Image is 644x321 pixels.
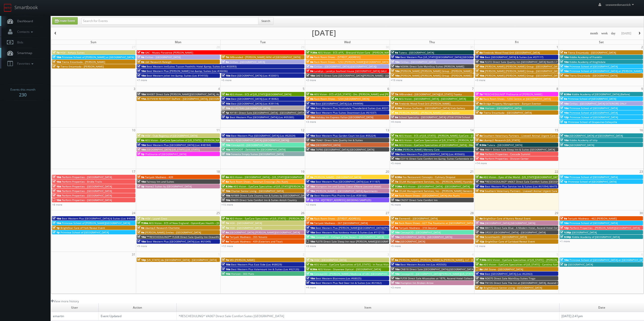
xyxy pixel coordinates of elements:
span: seaweedonastick [606,3,635,7]
span: 10a [222,194,230,197]
span: 10a [475,152,484,156]
span: 10a [306,148,315,151]
span: 9a [475,217,483,220]
span: ESA - #[STREET_ADDRESS] (BEDDING SAMPLES) [314,198,371,202]
span: HGV - Kohala Suites [60,51,85,54]
a: +5 more [221,78,232,82]
span: 10a [560,55,569,59]
span: [PERSON_NAME] - [GEOGRAPHIC_DATA] Apartments [316,189,378,193]
span: Stratus Surfaces - [GEOGRAPHIC_DATA] Slab Gallery [403,106,465,110]
span: 8a [391,217,398,220]
span: 8a [222,175,229,179]
span: Primrose School of [GEOGRAPHIC_DATA] [569,111,618,114]
span: AEG Vision - EyeCare Specialties of [US_STATE] - [PERSON_NAME] Eyecare Associates - [PERSON_NAME] [145,138,270,142]
span: 10a [306,180,315,183]
span: Best Western Plus [US_STATE][GEOGRAPHIC_DATA] [GEOGRAPHIC_DATA] (Loc #37096) [400,55,504,59]
span: Favorites [15,61,35,66]
span: 10a [222,152,230,156]
span: ZEITVIEW RESHOOT DuPont - [GEOGRAPHIC_DATA], [GEOGRAPHIC_DATA] [147,97,234,101]
span: Best Western Plus [PERSON_NAME] Inn &amp; Suites (Loc #35036) [147,69,227,73]
span: 8a [391,189,398,193]
span: 8:30a [222,185,233,188]
span: 8a [391,194,398,197]
button: month [588,30,600,37]
span: [GEOGRAPHIC_DATA] [US_STATE] [US_STATE] [147,148,200,151]
span: Tierra Encantada - [PERSON_NAME] [60,65,104,68]
span: Kiddie Academy of Franklin [569,55,602,59]
span: 10a [52,180,61,183]
span: [PERSON_NAME] [PERSON_NAME] Group - [PERSON_NAME] - [STREET_ADDRESS] [400,74,496,77]
span: 9a [137,60,144,64]
span: 5p [137,152,144,156]
span: Best Western Plus [GEOGRAPHIC_DATA] & Suites (Loc #45093) [62,217,137,220]
span: Best Western Plus [GEOGRAPHIC_DATA] (Loc #05385) [230,115,294,119]
span: 1p [52,65,60,68]
a: +5 more [391,161,401,165]
span: AEG Vision - EyeCare Specialties of [US_STATE] – [PERSON_NAME] Family EyeCare [399,138,497,142]
span: 10a [137,143,146,147]
span: IN611 Direct Sale Sleep Inn & Suites [GEOGRAPHIC_DATA] [485,148,555,151]
span: AEG Vision - [GEOGRAPHIC_DATA] – [US_STATE][GEOGRAPHIC_DATA]. ([GEOGRAPHIC_DATA]) [230,175,338,179]
span: 10a [222,134,230,137]
span: 9a [306,65,313,68]
span: Firebirds Wood Fired Grill [PERSON_NAME] [399,102,450,105]
span: 8a [391,97,398,101]
span: 8a [391,102,398,105]
span: *RESCHEDULING* ProSource of [PERSON_NAME] [483,92,542,96]
span: 10a [560,138,569,142]
span: 9a [560,51,567,54]
a: +7 more [137,78,147,82]
span: 10a [475,106,484,110]
span: 7a [391,92,398,96]
span: 10a [560,134,569,137]
a: +15 more [221,203,233,206]
span: 10a [306,185,315,188]
span: AEG Vision - ECS of [US_STATE][GEOGRAPHIC_DATA] [230,92,291,96]
span: AEG Vision - EyeCare Specialties of [US_STATE][PERSON_NAME] Eyecare Associates [233,185,334,188]
a: +4 more [391,120,401,124]
span: 10a [52,175,61,179]
span: 10a [560,175,569,179]
span: [PERSON_NAME] [PERSON_NAME] Group - [PERSON_NAME] - 712 [PERSON_NAME] Trove [PERSON_NAME] [400,69,527,73]
span: 10a [560,106,569,110]
a: +19 more [391,78,402,82]
span: Primrose School of [GEOGRAPHIC_DATA] [569,175,618,179]
span: [PERSON_NAME] - [GEOGRAPHIC_DATA] [314,175,361,179]
span: 9a [137,55,144,59]
span: Best Western Plus Suites Downtown (Loc #61037) [316,111,376,114]
span: Fox Restaurant Concepts - Culinary Dropout [403,175,455,179]
span: Kiddie Academy of Knightdale [569,60,606,64]
span: Perform Properties - Cascade Summit [485,152,530,156]
span: [PERSON_NAME] - [PERSON_NAME] London Avalon [399,111,460,114]
span: L&amp;E Research [US_STATE] [483,138,520,142]
span: 10a [391,65,400,68]
span: 10a [222,102,230,105]
span: 3p [137,185,144,188]
span: Holiday Inn Express Fallon [GEOGRAPHIC_DATA] [316,115,373,119]
span: CELA4 Management Services, Inc. - [PERSON_NAME] Genesis [399,189,472,193]
span: Concept3D - [GEOGRAPHIC_DATA] [231,143,271,147]
span: 1p [222,111,229,114]
span: Hampton Inn and Suites Coeur d'Alene (second shoot) [316,185,381,188]
span: Rack Room Shoes - [STREET_ADDRESS] [314,55,360,59]
span: Primrose School of [GEOGRAPHIC_DATA] [568,97,616,101]
span: 10a [475,180,484,183]
a: +2 more [306,203,316,206]
span: Tierra Encantada - [GEOGRAPHIC_DATA] [569,74,617,77]
span: 8a [475,175,483,179]
span: 8a [306,217,313,220]
span: 10a [391,157,400,160]
span: Southern Veterinary Partners - Livewell Animal Urgent Care of [PERSON_NAME] [483,134,579,137]
span: Best Western Plus Service Inn & Suites (Loc #61094) WHITE GLOVE [485,185,566,188]
span: 7a [222,217,229,220]
button: Search [258,17,274,25]
span: 10a [391,152,400,156]
span: ProSource of [GEOGRAPHIC_DATA] [145,152,186,156]
span: 10a [52,189,61,193]
span: 8a [475,134,483,137]
span: 10a [306,189,315,193]
span: AEG Vision - [GEOGRAPHIC_DATA] - [GEOGRAPHIC_DATA] [403,185,470,188]
span: Kiddie Academy of Islip [569,138,597,142]
span: 6p [475,111,483,114]
span: 8:30a [560,92,571,96]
